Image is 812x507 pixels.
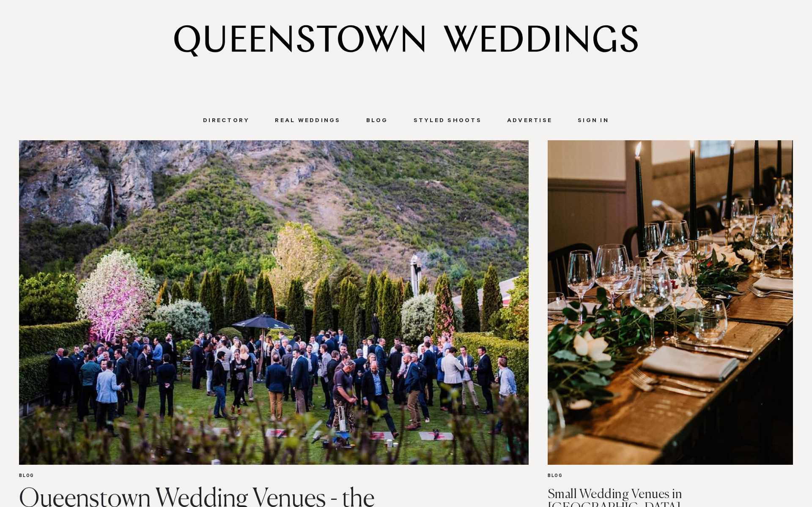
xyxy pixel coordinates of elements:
a: Sign In [565,117,622,125]
a: Real Weddings [262,117,353,125]
a: Blog [354,117,401,125]
img: Queenstown Weddings Logo [145,25,667,57]
a: Blog [548,465,793,488]
a: Directory [190,117,262,125]
a: Blog [19,465,529,488]
a: Styled Shoots [401,117,494,125]
a: Advertise [494,117,565,125]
